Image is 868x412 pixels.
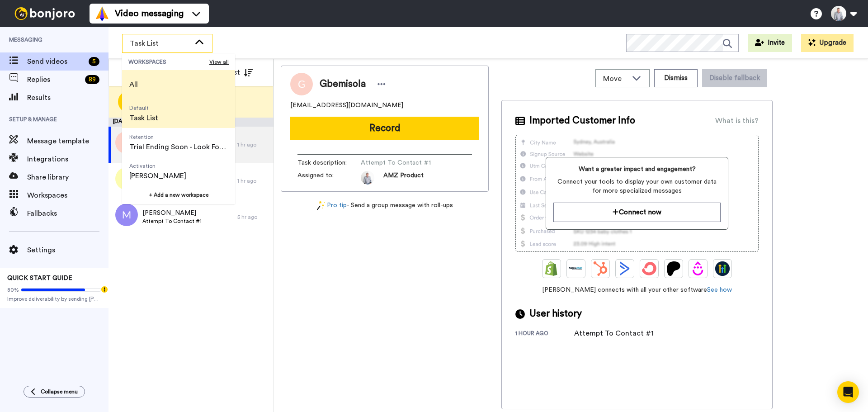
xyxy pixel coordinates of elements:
img: Image of Gbemisola [290,73,313,95]
div: Tooltip anchor [100,285,108,294]
span: Workspaces [27,190,108,201]
div: - Send a group message with roll-ups [281,201,489,210]
span: Default [129,104,158,112]
span: Improve deliverability by sending [PERSON_NAME]’s from your own email [7,295,101,303]
span: [PERSON_NAME] [129,170,186,181]
img: ActiveCampaign [618,261,632,276]
span: Task List [129,113,158,123]
span: Activation [129,162,186,170]
span: Trial Ending Soon - Look Forward to Working with you. [129,142,228,152]
div: 1 hour ago [515,330,574,339]
div: What is this? [715,115,759,126]
div: 5 [89,57,99,66]
span: Connect your tools to display your own customer data for more specialized messages [553,177,720,195]
span: All [129,79,138,90]
button: Connect now [553,203,720,222]
span: Share library [27,172,108,183]
img: Shopify [544,261,559,276]
div: 5 hr ago [237,213,269,221]
span: QUICK START GUIDE [7,275,72,281]
span: Retention [129,133,228,141]
img: Drip [691,261,705,276]
span: Task description : [297,158,361,167]
span: Send videos [27,56,85,67]
img: bj-logo-header-white.svg [11,7,79,20]
img: m.png [115,204,138,226]
span: WORKSPACES [128,58,209,66]
img: vm-color.svg [95,6,109,21]
div: 1 hr ago [237,141,269,148]
span: Video messaging [115,7,184,20]
img: l.png [115,167,138,190]
span: Replies [27,74,81,85]
span: Fallbacks [27,208,108,219]
span: Integrations [27,154,108,165]
div: Attempt To Contact #1 [574,328,654,339]
span: User history [529,307,582,321]
span: 80% [7,286,19,294]
a: See how [707,287,732,293]
button: Record [290,117,479,140]
img: ConvertKit [642,261,656,276]
span: Task List [130,38,190,49]
span: Settings [27,245,108,256]
img: 0c7be819-cb90-4fe4-b844-3639e4b630b0-1684457197.jpg [361,171,374,185]
button: Dismiss [654,69,698,87]
div: 1 hr ago [237,177,269,185]
span: Move [603,73,627,84]
div: Open Intercom Messenger [837,381,859,403]
span: Attempt To Contact #1 [361,158,447,167]
span: Want a greater impact and engagement? [553,165,720,174]
span: Assigned to: [297,171,361,185]
button: Disable fallback [702,69,767,87]
div: [DATE] [108,118,274,127]
img: Patreon [666,261,681,276]
img: g.png [115,131,138,154]
span: Collapse menu [41,388,78,395]
span: Attempt To Contact #1 [142,218,202,225]
img: Ontraport [569,261,583,276]
span: AMZ Product [383,171,424,185]
span: [PERSON_NAME] connects with all your other software [515,285,759,294]
img: magic-wand.svg [317,201,325,210]
div: 89 [85,75,99,84]
span: [EMAIL_ADDRESS][DOMAIN_NAME] [290,101,403,110]
span: Results [27,92,108,103]
span: Imported Customer Info [529,114,635,128]
a: Pro tip [317,201,347,210]
img: Hubspot [593,261,608,276]
button: + Add a new workspace [122,186,235,204]
span: Message template [27,136,108,147]
button: Collapse menu [24,386,85,398]
span: [PERSON_NAME] [142,208,202,218]
span: Gbemisola [320,77,366,91]
button: Invite [748,34,792,52]
span: View all [209,58,229,66]
button: Upgrade [801,34,854,52]
img: GoHighLevel [715,261,730,276]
